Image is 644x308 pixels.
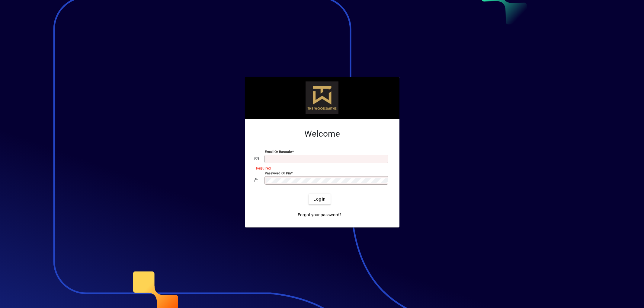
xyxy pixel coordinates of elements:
a: Forgot your password? [295,209,344,220]
span: Forgot your password? [298,212,341,218]
mat-label: Email or Barcode [265,150,292,154]
mat-error: Required [256,165,385,171]
button: Login [309,194,331,205]
mat-label: Password or Pin [265,171,291,175]
h2: Welcome [255,129,390,139]
span: Login [313,196,326,202]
